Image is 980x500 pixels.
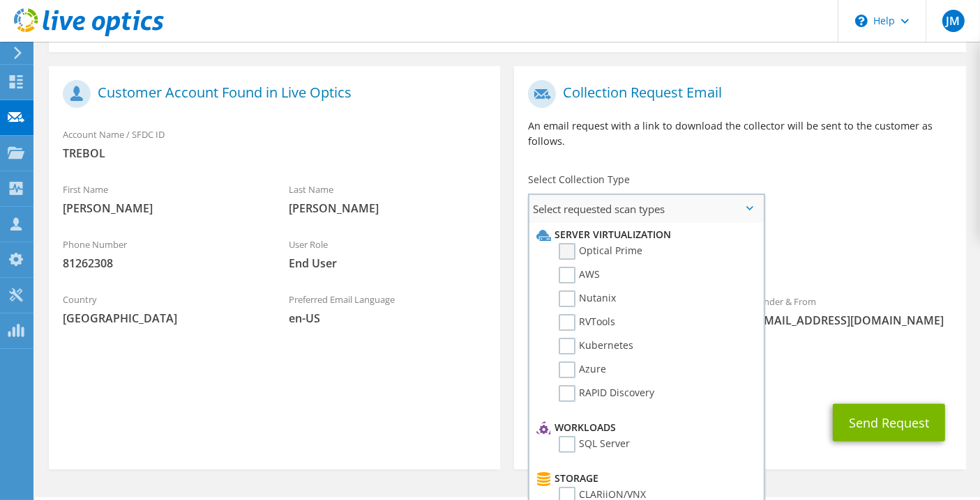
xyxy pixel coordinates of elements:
[533,226,755,243] li: Server Virtualization
[275,175,501,223] div: Last Name
[275,285,501,333] div: Preferred Email Language
[49,285,275,333] div: Country
[514,287,740,335] div: To
[942,10,965,32] span: JM
[740,287,966,335] div: Sender & From
[754,313,952,328] span: [EMAIL_ADDRESS][DOMAIN_NAME]
[559,385,654,402] label: RAPID Discovery
[63,80,479,108] h1: Customer Account Found in Live Optics
[63,146,486,161] span: TREBOL
[49,230,275,278] div: Phone Number
[63,256,261,271] span: 81262308
[529,195,762,223] span: Select requested scan types
[559,436,630,453] label: SQL Server
[49,175,275,223] div: First Name
[289,201,487,216] span: [PERSON_NAME]
[559,314,615,331] label: RVTools
[559,338,633,354] label: Kubernetes
[855,15,868,27] svg: \n
[63,201,261,216] span: [PERSON_NAME]
[63,311,261,326] span: [GEOGRAPHIC_DATA]
[289,256,487,271] span: End User
[528,173,630,187] label: Select Collection Type
[833,404,945,442] button: Send Request
[528,80,944,108] h1: Collection Request Email
[275,230,501,278] div: User Role
[533,419,755,436] li: Workloads
[49,120,500,168] div: Account Name / SFDC ID
[559,267,600,283] label: AWS
[289,311,487,326] span: en-US
[533,470,755,487] li: Storage
[559,243,642,260] label: Optical Prime
[559,361,606,378] label: Azure
[559,290,616,307] label: Nutanix
[528,118,951,149] p: An email request with a link to download the collector will be sent to the customer as follows.
[514,342,965,390] div: CC & Reply To
[514,228,965,280] div: Requested Collections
